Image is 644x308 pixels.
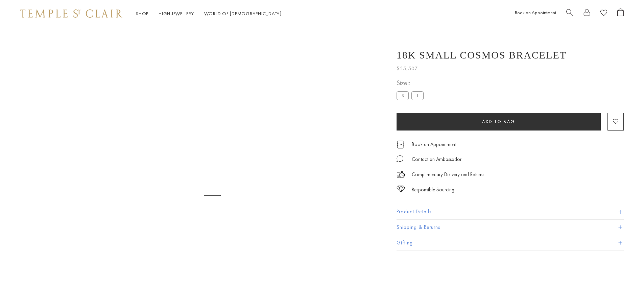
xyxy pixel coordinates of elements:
img: Temple St. Clair [20,9,122,18]
label: L [411,91,424,100]
div: Responsible Sourcing [412,186,454,194]
iframe: Gorgias live chat messenger [610,276,637,301]
button: Product Details [397,204,624,219]
img: icon_appointment.svg [397,141,405,148]
label: S [397,91,409,100]
a: World of [DEMOGRAPHIC_DATA]World of [DEMOGRAPHIC_DATA] [204,10,282,17]
span: Size:: [397,77,426,89]
a: Book an Appointment [412,141,456,148]
img: icon_sourcing.svg [397,186,405,192]
img: icon_delivery.svg [397,170,405,179]
h1: 18K Small Cosmos Bracelet [397,49,567,61]
p: Complimentary Delivery and Returns [412,170,484,179]
button: Gifting [397,235,624,251]
a: Search [566,8,573,19]
a: High JewelleryHigh Jewellery [159,10,194,17]
img: MessageIcon-01_2.svg [397,155,403,162]
span: $55,507 [397,64,418,73]
a: View Wishlist [600,8,607,19]
button: Add to bag [397,113,601,131]
nav: Main navigation [136,9,282,18]
div: Contact an Ambassador [412,155,461,164]
button: Shipping & Returns [397,220,624,235]
span: Add to bag [482,119,515,124]
a: ShopShop [136,10,148,17]
a: Book an Appointment [515,9,556,16]
a: Open Shopping Bag [617,8,624,19]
